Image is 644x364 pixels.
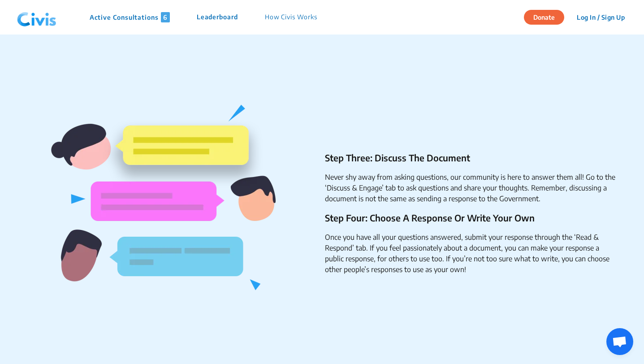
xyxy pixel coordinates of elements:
[325,172,617,204] li: Never shy away from asking questions, our community is here to answer them all! Go to the ‘Discus...
[571,10,631,24] button: Log In / Sign Up
[325,151,617,165] p: Step Three: Discuss The Document
[606,328,633,355] div: Open chat
[161,12,170,22] span: 6
[90,12,170,22] p: Active Consultations
[265,12,317,22] p: How Civis Works
[524,12,571,21] a: Donate
[325,211,617,225] p: Step Four: Choose A Response Or Write Your Own
[524,10,564,25] button: Donate
[325,232,617,275] li: Once you have all your questions answered, submit your response through the ‘Read & Respond’ tab....
[13,4,60,31] img: navlogo.png
[20,73,307,360] img: steps image
[197,12,238,22] p: Leaderboard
